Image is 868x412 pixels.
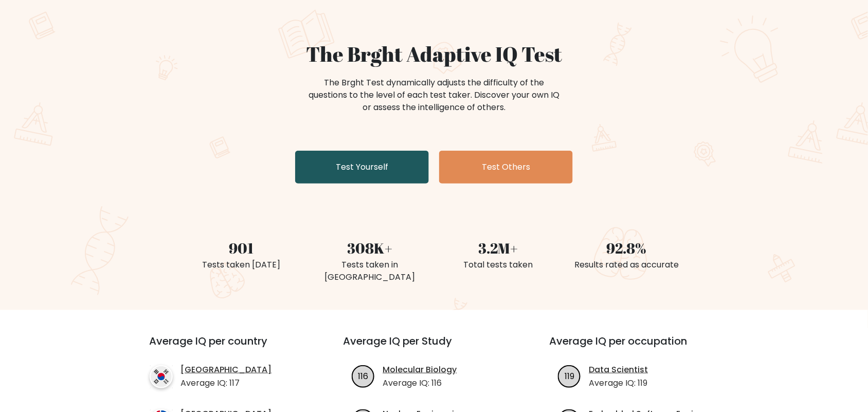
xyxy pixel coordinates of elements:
[183,42,685,66] h1: The Brght Adaptive IQ Test
[183,259,299,271] div: Tests taken [DATE]
[569,259,685,271] div: Results rated as accurate
[440,237,556,259] div: 3.2M+
[181,364,272,376] a: [GEOGRAPHIC_DATA]
[358,370,368,382] text: 116
[181,377,272,389] p: Average IQ: 117
[305,77,563,114] div: The Brght Test dynamically adjusts the difficulty of the questions to the level of each test take...
[312,237,428,259] div: 308K+
[569,237,685,259] div: 92.8%
[383,377,457,389] p: Average IQ: 116
[589,377,648,389] p: Average IQ: 119
[550,335,731,360] h3: Average IQ per occupation
[312,259,428,283] div: Tests taken in [GEOGRAPHIC_DATA]
[295,151,429,184] a: Test Yourself
[343,335,525,360] h3: Average IQ per Study
[150,335,306,360] h3: Average IQ per country
[383,364,457,376] a: Molecular Biology
[565,370,574,382] text: 119
[439,151,573,184] a: Test Others
[183,237,299,259] div: 901
[440,259,556,271] div: Total tests taken
[589,364,648,376] a: Data Scientist
[150,365,173,388] img: country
